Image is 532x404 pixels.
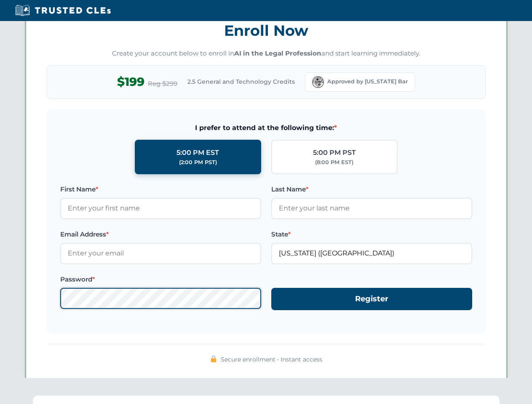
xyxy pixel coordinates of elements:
[60,184,261,194] label: First Name
[179,158,217,167] div: (2:00 PM PST)
[327,77,408,86] span: Approved by [US_STATE] Bar
[271,288,472,310] button: Register
[60,122,472,133] span: I prefer to attend at the following time:
[60,229,261,239] label: Email Address
[221,355,322,364] span: Secure enrollment • Instant access
[312,76,324,88] img: Florida Bar
[148,79,177,89] span: Reg $299
[176,147,219,158] div: 5:00 PM EST
[210,356,217,362] img: 🔒
[313,147,356,158] div: 5:00 PM PST
[117,72,144,91] span: $199
[60,274,261,284] label: Password
[271,184,472,194] label: Last Name
[60,243,261,264] input: Enter your email
[271,243,472,264] input: Florida (FL)
[187,77,295,86] span: 2.5 General and Technology Credits
[271,229,472,239] label: State
[13,4,113,17] img: Trusted CLEs
[271,198,472,219] input: Enter your last name
[315,158,353,167] div: (8:00 PM EST)
[47,49,486,58] p: Create your account below to enroll in and start learning immediately.
[60,198,261,219] input: Enter your first name
[47,17,486,44] h3: Enroll Now
[234,49,321,57] strong: AI in the Legal Profession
